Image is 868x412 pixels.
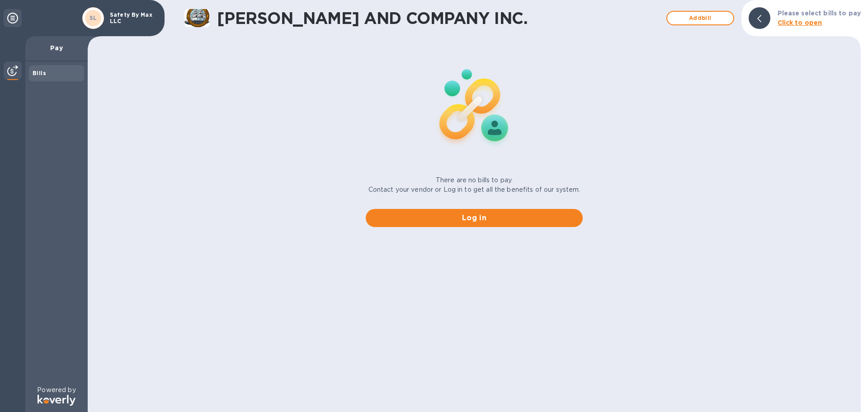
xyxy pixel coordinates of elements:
[675,13,726,24] span: Add bill
[778,19,822,26] b: Click to open
[778,9,861,17] b: Please select bills to pay
[38,395,75,406] img: Logo
[373,213,576,223] span: Log in
[666,11,734,25] button: Addbill
[37,385,75,395] p: Powered by
[368,175,580,194] p: There are no bills to pay. Contact your vendor or Log in to get all the benefits of our system.
[217,9,662,28] h1: [PERSON_NAME] AND COMPANY INC.
[90,14,97,21] b: SL
[110,12,155,24] p: Safety By Max LLC
[33,43,80,52] p: Pay
[366,209,583,227] button: Log in
[33,70,46,76] b: Bills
